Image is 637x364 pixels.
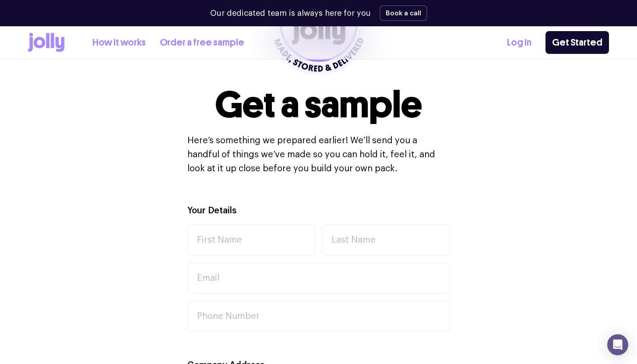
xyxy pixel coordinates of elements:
[380,5,427,21] button: Book a call
[187,205,236,217] label: Your Details
[545,31,609,54] a: Get Started
[215,86,422,123] h1: Get a sample
[507,35,531,50] a: Log In
[187,134,450,176] p: Here’s something we prepared earlier! We’ll send you a handful of things we’ve made so you can ho...
[92,35,146,50] a: How it works
[160,35,244,50] a: Order a free sample
[210,7,371,19] p: Our dedicated team is always here for you
[607,334,628,355] div: Open Intercom Messenger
